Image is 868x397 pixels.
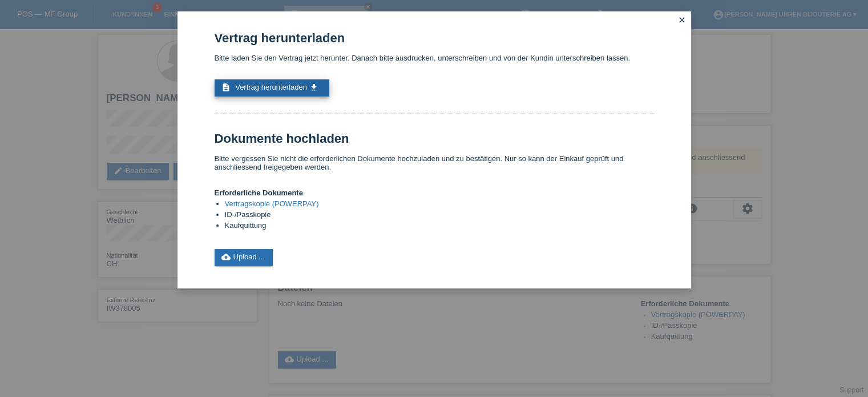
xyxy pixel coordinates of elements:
a: Vertragskopie (POWERPAY) [225,199,319,208]
li: Kaufquittung [225,221,654,232]
a: close [675,14,689,27]
h1: Vertrag herunterladen [215,31,654,45]
p: Bitte vergessen Sie nicht die erforderlichen Dokumente hochzuladen und zu bestätigen. Nur so kann... [215,154,654,171]
a: description Vertrag herunterladen get_app [215,79,329,97]
i: close [677,15,687,25]
p: Bitte laden Sie den Vertrag jetzt herunter. Danach bitte ausdrucken, unterschreiben und von der K... [215,54,654,62]
h4: Erforderliche Dokumente [215,189,654,197]
i: get_app [309,83,318,92]
i: cloud_upload [221,252,231,262]
h1: Dokumente hochladen [215,131,654,146]
i: description [221,83,231,92]
span: Vertrag herunterladen [235,83,307,91]
li: ID-/Passkopie [225,210,654,221]
a: cloud_uploadUpload ... [215,249,273,266]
